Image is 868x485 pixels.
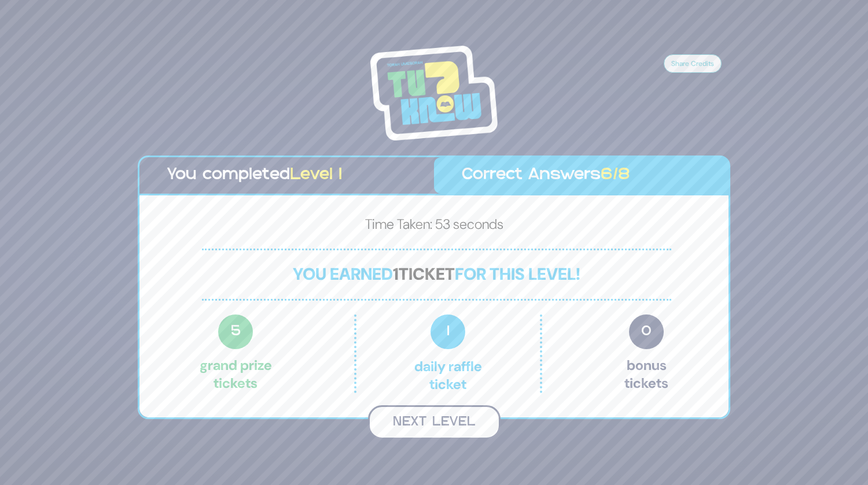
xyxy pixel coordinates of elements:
span: 1 [393,263,399,285]
span: ticket [399,263,455,285]
span: 1 [431,314,465,349]
img: Tournament Logo [370,46,498,140]
p: Grand Prize tickets [200,314,272,393]
p: Daily Raffle ticket [381,314,515,393]
span: 0 [629,314,664,349]
span: You earned for this level! [293,263,580,285]
p: Time Taken: 53 seconds [158,214,710,239]
p: You completed [167,163,406,188]
p: Correct Answers [462,163,701,188]
p: Bonus tickets [624,314,668,393]
span: 6/8 [601,168,630,183]
button: Share Credits [664,54,722,73]
span: Level 1 [290,168,342,183]
span: 5 [218,314,253,349]
button: Next Level [368,405,501,439]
